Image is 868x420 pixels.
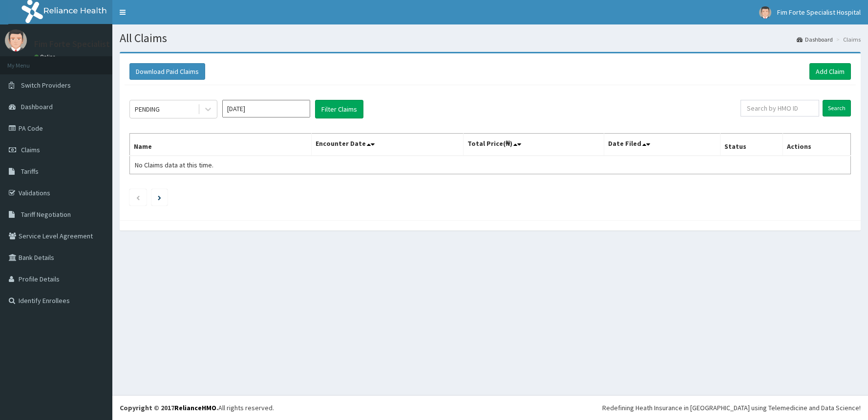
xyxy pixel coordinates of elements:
p: Fim Forte Specialist Hospital [34,40,144,48]
footer: All rights reserved. [112,395,868,420]
img: User Image [759,6,771,19]
span: Tariffs [21,167,39,176]
th: Name [130,134,312,156]
th: Actions [783,134,851,156]
a: RelianceHMO [174,403,216,412]
span: Switch Providers [21,81,71,90]
th: Date Filed [604,134,720,156]
a: Online [34,53,58,60]
span: Tariff Negotiation [21,210,71,219]
input: Search by HMO ID [741,100,819,117]
a: Add Claim [809,63,851,80]
li: Claims [834,35,861,44]
span: Fim Forte Specialist Hospital [777,8,861,17]
input: Select Month and Year [222,100,310,117]
span: No Claims data at this time. [135,161,213,169]
span: Claims [21,145,40,154]
button: Download Paid Claims [129,63,205,80]
img: User Image [5,29,27,51]
strong: Copyright © 2017 . [120,403,218,412]
div: Redefining Heath Insurance in [GEOGRAPHIC_DATA] using Telemedicine and Data Science! [602,403,861,413]
a: Dashboard [797,35,833,44]
a: Previous page [136,193,140,202]
th: Status [720,134,783,156]
button: Filter Claims [315,100,363,118]
div: PENDING [135,104,160,114]
input: Search [823,100,851,117]
h1: All Claims [120,32,861,45]
th: Total Price(₦) [463,134,604,156]
a: Next page [158,193,161,202]
span: Dashboard [21,102,53,111]
th: Encounter Date [311,134,463,156]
